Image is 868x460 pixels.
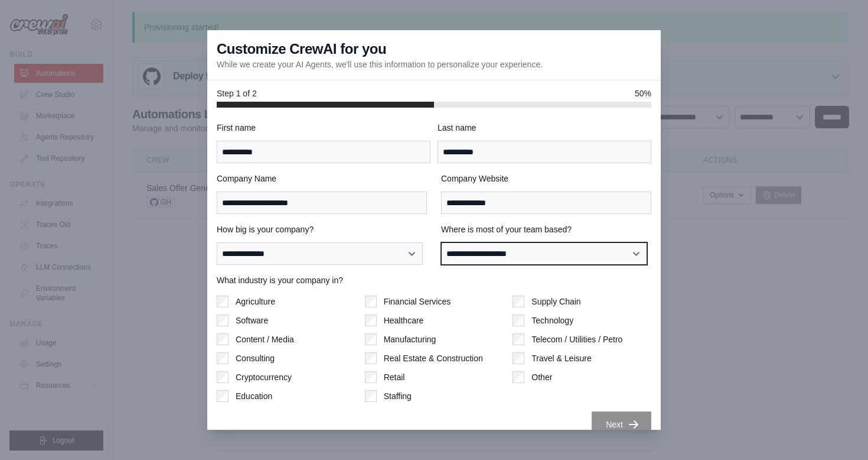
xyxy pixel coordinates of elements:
label: Company Website [441,173,651,184]
label: Technology [531,315,573,326]
label: Supply Chain [531,296,580,307]
label: Agriculture [236,296,275,307]
span: Step 1 of 2 [217,88,257,99]
p: While we create your AI Agents, we'll use this information to personalize your experience. [217,59,543,70]
label: Retail [384,371,405,383]
label: Cryptocurrency [236,371,292,383]
label: What industry is your company in? [217,274,651,286]
label: Other [531,371,552,383]
label: Travel & Leisure [531,352,591,364]
label: Consulting [236,352,275,364]
button: Next [592,412,651,438]
label: Financial Services [384,296,451,307]
label: Content / Media [236,333,294,345]
label: Manufacturing [384,333,436,345]
label: Real Estate & Construction [384,352,483,364]
h3: Customize CrewAI for you [217,40,386,59]
label: How big is your company? [217,223,427,235]
span: 50% [635,88,651,99]
label: Education [236,390,272,402]
label: First name [217,122,430,134]
label: Healthcare [384,315,424,326]
label: Software [236,315,268,326]
label: Last name [438,122,651,134]
label: Telecom / Utilities / Petro [531,333,622,345]
label: Staffing [384,390,412,402]
label: Where is most of your team based? [441,223,651,235]
label: Company Name [217,173,427,184]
